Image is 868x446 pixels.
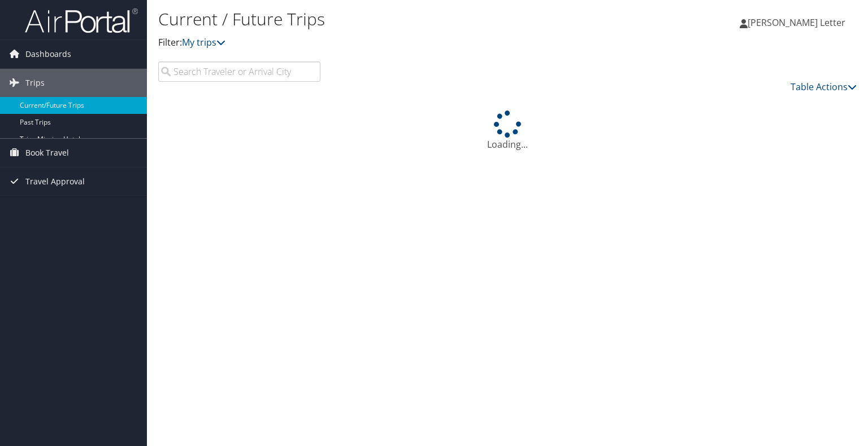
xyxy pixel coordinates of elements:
span: Dashboards [25,40,71,68]
input: Search Traveler or Arrival City [158,61,320,82]
a: [PERSON_NAME] Letter [740,6,857,39]
h1: Current / Future Trips [158,7,624,31]
span: Book Travel [25,139,69,167]
span: Travel Approval [25,167,85,196]
img: airportal-logo.png [25,7,138,34]
p: Filter: [158,36,624,50]
div: Loading... [158,111,857,151]
a: My trips [182,36,225,48]
span: Trips [25,69,45,97]
a: Table Actions [791,81,857,93]
span: [PERSON_NAME] Letter [748,16,845,29]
